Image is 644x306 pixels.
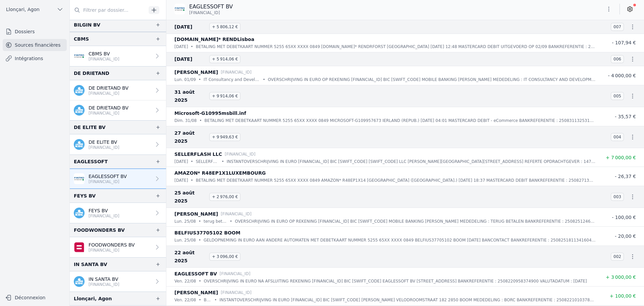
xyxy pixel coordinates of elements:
p: [FINANCIAL_ID] [89,179,127,184]
span: 31 août 2025 [174,88,207,104]
span: 27 août 2025 [174,129,207,145]
input: Filtrer par dossier... [70,4,146,16]
span: 25 août 2025 [174,189,207,205]
p: [FINANCIAL_ID] [225,151,256,158]
p: [FINANCIAL_ID] [89,111,128,116]
span: - 20,00 € [615,233,636,239]
span: - 107,94 € [612,40,636,45]
a: FOODWONDERS BV [FINANCIAL_ID] [70,237,166,257]
span: Llonçari, Agon [6,6,40,13]
span: 002 [611,253,624,261]
p: [FINANCIAL_ID] [221,69,252,76]
button: Déconnexion [3,292,67,303]
p: [FINANCIAL_ID] [221,211,252,217]
div: • [199,218,201,225]
span: [DATE] [174,23,207,31]
div: Llonçari, Agon [74,295,112,303]
p: BETALING MET DEBETKAART NUMMER 5255 65XX XXXX 0849 MICROSOFT-G109957673 IERLAND (REPUB.) [DATE] 0... [205,117,596,124]
p: Microsoft-G10995msbill.inf [174,109,246,117]
p: OVERSCHRIJVING IN EURO OP REKENING [FINANCIAL_ID] BIC [SWIFT_CODE] MOBILE BANKING [PERSON_NAME] M... [235,218,596,225]
div: BILGIN BV [74,21,100,29]
p: CBMS BV [89,50,119,57]
span: + 3 096,00 € [209,253,240,261]
img: FINTRO_BE_BUSINESS_GEBABEBB.png [174,4,185,14]
span: + 5 914,06 € [209,55,240,63]
p: SELLERFLASH LLC [174,150,222,158]
p: OVERSCHRIJVING IN EURO OP REKENING [FINANCIAL_ID] BIC [SWIFT_CODE] MOBILE BANKING [PERSON_NAME] M... [268,76,596,83]
p: FEYS BV [89,207,119,214]
p: ven. 22/08 [174,278,196,285]
span: + 7 000,00 € [606,155,636,160]
p: [FINANCIAL_ID] [89,145,119,150]
img: kbc.png [74,139,85,150]
span: - 26,37 € [615,174,636,179]
a: CBMS BV [FINANCIAL_ID] [70,46,166,66]
a: DE DRIETAND BV [FINANCIAL_ID] [70,80,166,100]
div: • [199,297,201,303]
p: BELFIUS37705102 BOOM [174,229,240,237]
p: DE DRIETAND BV [89,85,128,91]
div: • [199,76,201,83]
a: Sources financières [3,39,67,51]
span: + 100,00 € [609,293,636,299]
span: [DATE] [174,55,207,63]
p: dim. 31/08 [174,117,197,124]
p: [FINANCIAL_ID] [89,91,128,96]
span: 003 [611,193,624,201]
div: • [191,43,193,50]
p: BETALING MET DEBETKAART NUMMER 5255 65XX XXXX 0849 [DOMAIN_NAME]* RENDRFORST [GEOGRAPHIC_DATA] [D... [196,43,596,50]
a: Dossiers [3,26,67,38]
p: [FINANCIAL_ID] [89,56,119,62]
p: Borc [204,297,212,303]
p: OVERSCHRIJVING IN EURO NA AFSLUITING REKENING [FINANCIAL_ID] BIC [SWIFT_CODE] EAGLESSOFT BV [STRE... [204,278,587,285]
a: EAGLESSOFT BV [FINANCIAL_ID] [70,169,166,189]
a: IN SANTA BV [FINANCIAL_ID] [70,271,166,292]
img: belfius-1.png [74,242,85,253]
p: EAGLESSOFT BV [174,270,217,278]
p: INSTANTOVERSCHRIJVING IN EURO [FINANCIAL_ID] BIC [SWIFT_CODE] [SWIFT_CODE] LLC [PERSON_NAME][GEOG... [227,158,596,165]
span: 007 [611,23,624,31]
span: - 4 000,00 € [608,73,636,78]
span: 22 août 2025 [174,249,207,265]
p: INSTANTOVERSCHRIJVING IN EURO [FINANCIAL_ID] BIC [SWIFT_CODE] [PERSON_NAME] VELODROOMSTRAAT 182 2... [219,297,596,303]
div: • [199,278,201,285]
div: • [214,297,217,303]
div: • [230,218,232,225]
span: 006 [611,55,624,63]
p: [FINANCIAL_ID] [89,282,119,287]
p: IT Consultancy and Development Services [204,76,260,83]
p: DE ELITE BV [89,139,119,145]
div: • [263,76,265,83]
p: lun. 25/08 [174,237,196,244]
p: [FINANCIAL_ID] [89,248,135,253]
div: DE ELITE BV [74,123,106,131]
span: - 35,57 € [615,114,636,119]
span: + 2 976,00 € [209,193,240,201]
img: kbc.png [74,208,85,218]
p: DE DRIETAND BV [89,104,128,111]
p: lun. 01/09 [174,76,196,83]
div: • [191,158,193,165]
p: terug betalen [204,218,227,225]
span: 005 [611,92,624,100]
p: [DATE] [174,177,188,184]
p: [PERSON_NAME] [174,210,218,218]
button: Llonçari, Agon [3,4,67,15]
div: IN SANTA BV [74,260,107,268]
p: [PERSON_NAME] [174,68,218,76]
p: SELLERFLASH LLC [196,158,219,165]
p: AMAZON* R48EP1X1LUXEMBOURG [174,169,266,177]
p: [FINANCIAL_ID] [220,270,251,277]
p: GELDOPNEMING IN EURO AAN ANDERE AUTOMATEN MET DEBETKAART NUMMER 5255 65XX XXXX 0849 BELFIUS377051... [204,237,596,244]
p: [FINANCIAL_ID] [89,213,119,219]
img: kbc.png [74,85,85,96]
span: - 100,00 € [612,215,636,220]
span: + 9 914,06 € [209,92,240,100]
div: • [199,117,202,124]
p: [DATE] [174,43,188,50]
img: FINTRO_BE_BUSINESS_GEBABEBB.png [74,51,85,61]
div: • [222,158,224,165]
a: DE DRIETAND BV [FINANCIAL_ID] [70,100,166,120]
p: lun. 25/08 [174,218,196,225]
div: • [191,177,193,184]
